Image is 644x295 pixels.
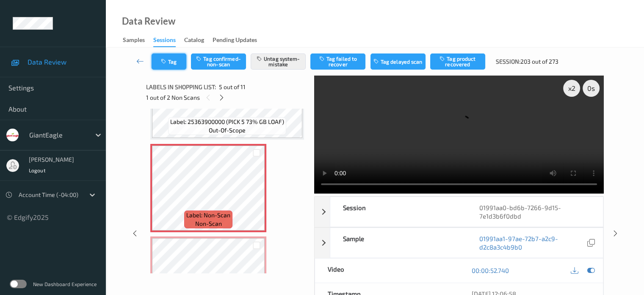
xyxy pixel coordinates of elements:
button: Tag failed to recover [310,53,365,70]
div: Samples [123,36,145,46]
div: 1 out of 2 Non Scans [146,92,308,103]
button: Untag system-mistake [251,53,306,70]
div: Sessions [153,36,176,47]
span: 203 out of 273 [520,57,558,66]
span: Label: 25363900000 (PICK 5 73% GB LOAF) [170,118,284,126]
button: Tag delayed scan [370,53,426,70]
div: Video [315,258,459,283]
a: Catalog [184,34,213,46]
div: Pending Updates [213,36,257,46]
span: 5 out of 11 [219,83,246,91]
div: Sample01991aa1-97ae-72b7-a2c9-d2c8a3c4b9b0 [315,228,603,258]
a: 01991aa1-97ae-72b7-a2c9-d2c8a3c4b9b0 [479,234,585,251]
span: out-of-scope [209,126,246,135]
button: Tag [152,53,186,70]
a: 00:00:52.740 [472,266,509,275]
div: 01991aa0-bd6b-7266-9d15-7e1d3b6f0dbd [467,197,603,227]
div: Sample [330,228,467,258]
span: Session: [496,57,520,66]
div: Catalog [184,36,204,46]
div: Session [330,197,467,227]
span: Labels in shopping list: [146,83,216,91]
a: Samples [123,34,153,46]
span: non-scan [195,219,222,228]
span: Label: Non-Scan [186,211,230,219]
a: Pending Updates [213,34,265,46]
button: Tag product recovered [430,53,485,70]
div: Data Review [122,17,175,25]
div: x 2 [563,80,580,97]
button: Tag confirmed-non-scan [191,53,246,70]
a: Sessions [153,34,184,47]
div: Session01991aa0-bd6b-7266-9d15-7e1d3b6f0dbd [315,197,603,227]
div: 0 s [583,80,600,97]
